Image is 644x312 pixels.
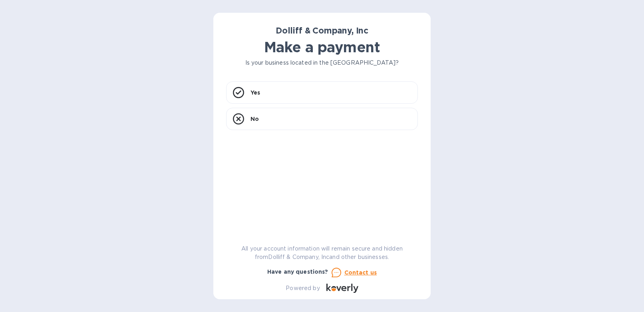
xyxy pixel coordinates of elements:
p: No [250,115,259,123]
b: Have any questions? [267,269,328,275]
p: Yes [250,89,260,97]
p: Powered by [286,284,320,292]
h1: Make a payment [226,39,418,55]
p: All your account information will remain secure and hidden from Dolliff & Company, Inc and other ... [226,245,418,261]
p: Is your business located in the [GEOGRAPHIC_DATA]? [226,59,418,67]
b: Dolliff & Company, Inc [276,26,368,36]
u: Contact us [344,269,377,276]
